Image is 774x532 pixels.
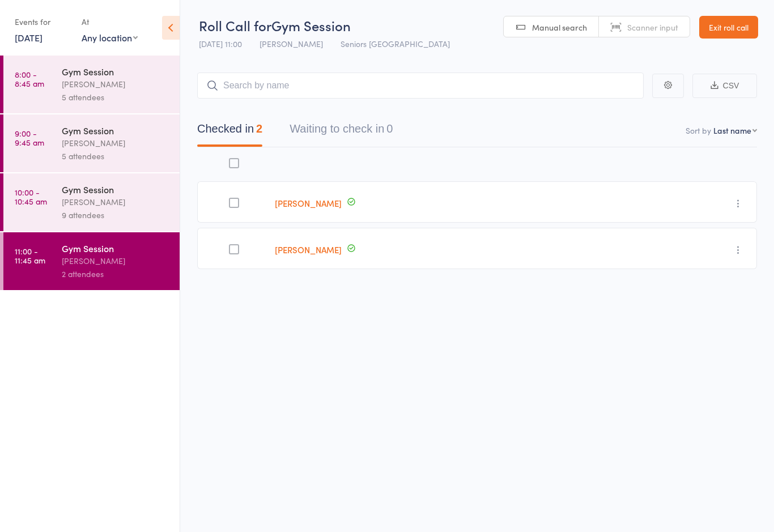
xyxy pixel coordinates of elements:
div: 5 attendees [62,150,170,163]
span: Roll Call for [199,16,271,35]
div: [PERSON_NAME] [62,195,170,208]
input: Search by name [197,73,644,99]
div: Gym Session [62,183,170,195]
button: Waiting to check in0 [290,117,393,147]
label: Sort by [686,125,711,136]
a: 8:00 -8:45 amGym Session[PERSON_NAME]5 attendees [3,56,180,113]
div: [PERSON_NAME] [62,137,170,150]
time: 10:00 - 10:45 am [15,188,47,206]
a: [PERSON_NAME] [275,197,342,209]
span: [PERSON_NAME] [260,38,323,49]
div: Gym Session [62,124,170,137]
span: Manual search [532,22,587,33]
div: 2 attendees [62,267,170,280]
span: [DATE] 11:00 [199,38,242,49]
button: CSV [692,74,757,98]
time: 11:00 - 11:45 am [15,246,45,265]
div: Last name [713,125,751,136]
a: 10:00 -10:45 amGym Session[PERSON_NAME]9 attendees [3,173,180,231]
a: Exit roll call [699,16,758,39]
a: 11:00 -11:45 amGym Session[PERSON_NAME]2 attendees [3,232,180,290]
span: Gym Session [271,16,351,35]
span: Scanner input [627,22,678,33]
div: 5 attendees [62,91,170,104]
div: [PERSON_NAME] [62,254,170,267]
div: 9 attendees [62,208,170,222]
div: 0 [386,122,393,135]
div: [PERSON_NAME] [62,78,170,91]
button: Checked in2 [197,117,262,147]
time: 8:00 - 8:45 am [15,70,44,88]
time: 9:00 - 9:45 am [15,129,44,147]
a: [PERSON_NAME] [275,244,342,256]
div: At [82,12,138,31]
a: [DATE] [15,31,42,44]
div: Gym Session [62,242,170,254]
div: Events for [15,12,70,31]
div: 2 [256,122,262,135]
div: Any location [82,31,138,44]
a: 9:00 -9:45 amGym Session[PERSON_NAME]5 attendees [3,114,180,172]
span: Seniors [GEOGRAPHIC_DATA] [341,38,450,49]
div: Gym Session [62,65,170,78]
